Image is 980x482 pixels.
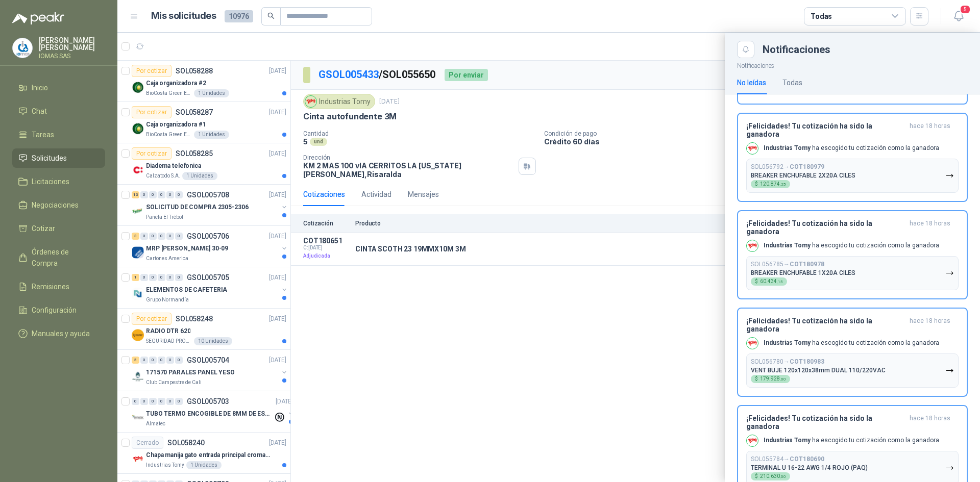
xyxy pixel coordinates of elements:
[32,328,90,339] span: Manuales y ayuda
[39,37,105,51] p: [PERSON_NAME] [PERSON_NAME]
[780,182,786,187] span: ,25
[780,377,786,382] span: ,00
[32,176,69,187] span: Licitaciones
[32,153,67,164] span: Solicitudes
[751,269,855,276] p: BREAKER ENCHUFABLE 1X20A CILES
[737,77,766,88] div: No leídas
[12,300,105,320] a: Configuración
[12,102,105,121] a: Chat
[13,38,32,58] img: Company Logo
[32,199,79,211] span: Negociaciones
[32,82,48,93] span: Inicio
[746,219,905,236] h3: ¡Felicidades! Tu cotización ha sido la ganadora
[910,122,950,138] span: hace 18 horas
[763,44,968,55] div: Notificaciones
[151,9,216,23] h1: Mis solicitudes
[764,437,811,444] b: Industrias Tomy
[751,261,824,268] p: SOL056785 →
[949,7,968,26] button: 5
[751,472,790,480] div: $
[12,324,105,343] a: Manuales y ayuda
[764,339,811,346] b: Industrias Tomy
[790,455,824,463] b: COT180690
[760,376,786,382] span: 179.928
[764,436,939,445] p: ha escogido tu cotización como la ganadora
[790,163,824,170] b: COT180979
[737,210,968,299] button: ¡Felicidades! Tu cotización ha sido la ganadorahace 18 horas Company LogoIndustrias Tomy ha escog...
[32,305,77,316] span: Configuración
[760,182,786,187] span: 120.874
[12,78,105,97] a: Inicio
[746,122,905,138] h3: ¡Felicidades! Tu cotización ha sido la ganadora
[746,353,959,388] button: SOL056780→COT180983VENT BUJE 120x120x38mm DUAL 110/220VAC$179.928,00
[12,219,105,238] a: Cotizar
[39,53,105,59] p: IOMAS SAS
[32,106,47,117] span: Chat
[780,474,786,479] span: ,00
[751,367,886,374] p: VENT BUJE 120x120x38mm DUAL 110/220VAC
[777,280,783,284] span: ,15
[751,455,824,463] p: SOL055784 →
[910,317,950,333] span: hace 18 horas
[747,143,758,154] img: Company Logo
[747,240,758,251] img: Company Logo
[746,256,959,290] button: SOL056785→COT180978BREAKER ENCHUFABLE 1X20A CILES$60.434,15
[32,129,54,140] span: Tareas
[790,358,824,365] b: COT180983
[747,338,758,349] img: Company Logo
[751,172,855,179] p: BREAKER ENCHUFABLE 2X20A CILES
[910,219,950,236] span: hace 18 horas
[910,414,950,430] span: hace 18 horas
[12,172,105,191] a: Licitaciones
[764,144,811,151] b: Industrias Tomy
[751,163,824,171] p: SOL056792 →
[764,242,811,249] b: Industrias Tomy
[12,12,64,24] img: Logo peakr
[760,474,786,479] span: 210.630
[746,159,959,193] button: SOL056792→COT180979BREAKER ENCHUFABLE 2X20A CILES$120.874,25
[12,148,105,168] a: Solicitudes
[737,113,968,202] button: ¡Felicidades! Tu cotización ha sido la ganadorahace 18 horas Company LogoIndustrias Tomy ha escog...
[725,58,980,71] p: Notificaciones
[751,277,787,286] div: $
[746,317,905,333] h3: ¡Felicidades! Tu cotización ha sido la ganadora
[811,11,832,22] div: Todas
[960,5,971,14] span: 5
[12,277,105,296] a: Remisiones
[32,246,95,269] span: Órdenes de Compra
[764,144,939,153] p: ha escogido tu cotización como la ganadora
[12,125,105,144] a: Tareas
[737,41,754,58] button: Close
[751,464,868,471] p: TERMINAL U 16-22 AWG 1/4 ROJO (PAQ)
[267,12,275,19] span: search
[746,414,905,430] h3: ¡Felicidades! Tu cotización ha sido la ganadora
[764,339,939,347] p: ha escogido tu cotización como la ganadora
[32,223,55,234] span: Cotizar
[782,77,802,88] div: Todas
[751,375,790,383] div: $
[790,261,824,268] b: COT180978
[737,308,968,397] button: ¡Felicidades! Tu cotización ha sido la ganadorahace 18 horas Company LogoIndustrias Tomy ha escog...
[760,279,783,284] span: 60.434
[747,435,758,446] img: Company Logo
[32,281,69,292] span: Remisiones
[225,10,253,22] span: 10976
[12,195,105,215] a: Negociaciones
[751,358,824,366] p: SOL056780 →
[764,241,939,250] p: ha escogido tu cotización como la ganadora
[751,180,790,188] div: $
[12,242,105,273] a: Órdenes de Compra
